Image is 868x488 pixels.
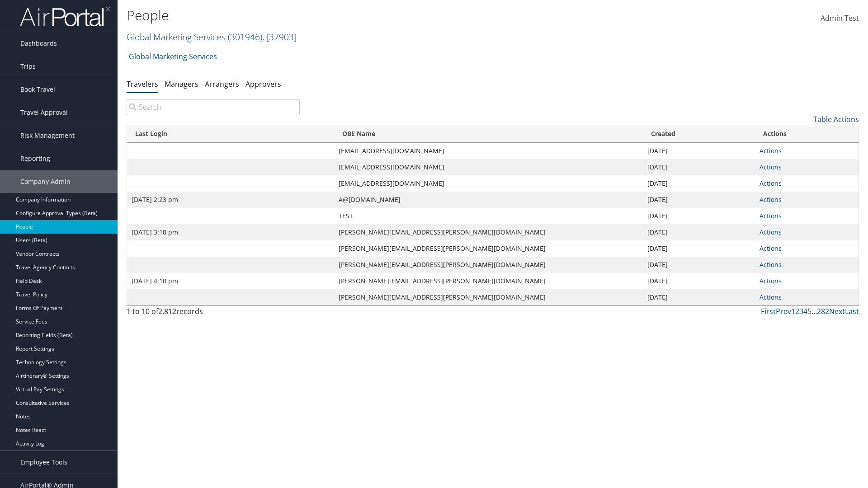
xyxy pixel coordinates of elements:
[803,306,807,316] a: 4
[334,273,643,289] td: [PERSON_NAME][EMAIL_ADDRESS][PERSON_NAME][DOMAIN_NAME]
[205,79,239,89] a: Arrangers
[20,147,50,170] span: Reporting
[643,192,755,208] td: [DATE]
[845,306,859,316] a: Last
[20,451,67,474] span: Employee Tools
[829,306,845,316] a: Next
[334,159,643,175] td: [EMAIL_ADDRESS][DOMAIN_NAME]
[127,6,615,25] h1: People
[165,79,198,89] a: Managers
[761,306,776,316] a: First
[643,289,755,305] td: [DATE]
[759,293,782,301] a: Actions
[759,195,782,204] a: Actions
[334,257,643,273] td: [PERSON_NAME][EMAIL_ADDRESS][PERSON_NAME][DOMAIN_NAME]
[158,306,176,316] span: 2,812
[20,32,57,55] span: Dashboards
[245,79,281,89] a: Approvers
[643,224,755,240] td: [DATE]
[821,13,859,23] span: Admin Test
[759,260,782,269] a: Actions
[20,6,110,27] img: airportal-logo.png
[262,31,297,43] span: , [ 37903 ]
[20,101,68,124] span: Travel Approval
[334,289,643,305] td: [PERSON_NAME][EMAIL_ADDRESS][PERSON_NAME][DOMAIN_NAME]
[228,31,262,43] span: ( 301946 )
[759,244,782,253] a: Actions
[643,208,755,224] td: [DATE]
[334,192,643,208] td: A@[DOMAIN_NAME]
[817,306,829,316] a: 282
[807,306,811,316] a: 5
[759,163,782,171] a: Actions
[799,306,803,316] a: 3
[127,99,300,115] input: Search
[759,211,782,220] a: Actions
[334,224,643,240] td: [PERSON_NAME][EMAIL_ADDRESS][PERSON_NAME][DOMAIN_NAME]
[127,306,300,321] div: 1 to 10 of records
[643,175,755,192] td: [DATE]
[795,306,799,316] a: 2
[20,124,75,147] span: Risk Management
[127,31,297,43] a: Global Marketing Services
[759,179,782,188] a: Actions
[755,125,859,143] th: Actions
[127,273,334,289] td: [DATE] 4:10 pm
[334,143,643,159] td: [EMAIL_ADDRESS][DOMAIN_NAME]
[759,228,782,236] a: Actions
[811,306,817,316] span: …
[127,125,334,143] th: Last Login: activate to sort column ascending
[20,55,36,78] span: Trips
[334,208,643,224] td: TEST
[334,175,643,192] td: [EMAIL_ADDRESS][DOMAIN_NAME]
[20,78,55,101] span: Book Travel
[643,240,755,257] td: [DATE]
[791,306,795,316] a: 1
[20,170,71,193] span: Company Admin
[643,143,755,159] td: [DATE]
[643,273,755,289] td: [DATE]
[127,192,334,208] td: [DATE] 2:23 pm
[643,159,755,175] td: [DATE]
[129,47,217,66] a: Global Marketing Services
[334,240,643,257] td: [PERSON_NAME][EMAIL_ADDRESS][PERSON_NAME][DOMAIN_NAME]
[643,125,755,143] th: Created: activate to sort column ascending
[776,306,791,316] a: Prev
[821,5,859,33] a: Admin Test
[813,114,859,124] a: Table Actions
[759,277,782,285] a: Actions
[643,257,755,273] td: [DATE]
[759,146,782,155] a: Actions
[334,125,643,143] th: OBE Name: activate to sort column ascending
[127,79,158,89] a: Travelers
[127,224,334,240] td: [DATE] 3:10 pm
